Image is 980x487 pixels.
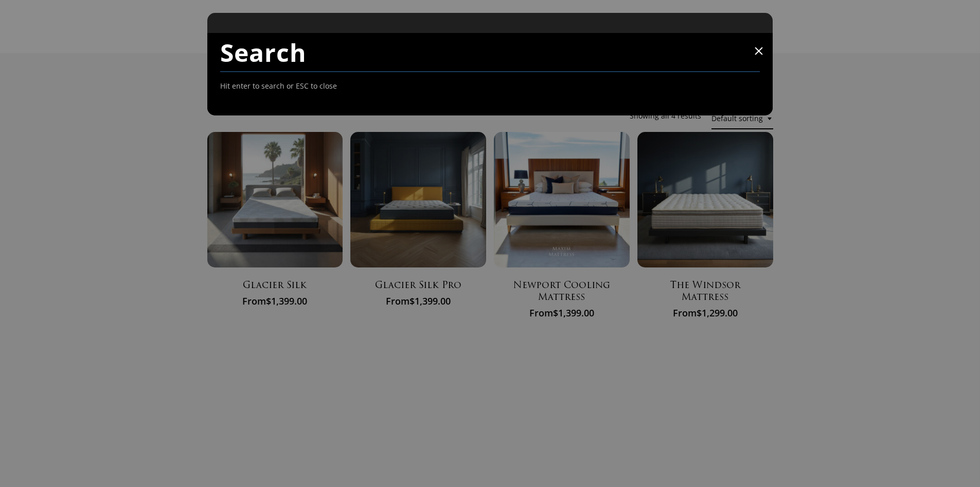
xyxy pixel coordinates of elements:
[697,307,738,319] bdi: 1,299.00
[409,295,451,307] bdi: 1,399.00
[711,108,773,129] span: Default sorting
[207,132,343,268] img: Glacier Silk
[363,280,473,293] a: Glacier Silk Pro
[507,305,617,318] span: From
[630,106,701,126] p: Showing all 4 results
[494,132,630,268] img: Newport Cooling Mattress
[266,295,271,307] span: $
[266,295,307,307] bdi: 1,399.00
[711,106,773,132] span: Default sorting
[363,293,473,307] span: From
[220,280,330,293] a: Glacier Silk
[650,280,760,305] a: The Windsor Mattress
[409,295,415,307] span: $
[220,293,330,307] span: From
[507,280,617,305] a: Newport Cooling Mattress
[650,305,760,318] span: From
[553,307,594,319] bdi: 1,399.00
[637,132,773,268] img: Windsor In Studio
[220,79,337,93] span: Hit enter to search or ESC to close
[637,132,773,268] a: The Windsor Mattress
[350,132,486,268] img: Glacier Silk Pro
[553,307,558,319] span: $
[220,33,760,72] input: Search
[697,307,702,319] span: $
